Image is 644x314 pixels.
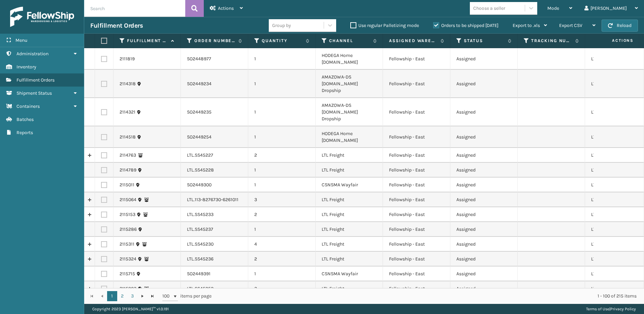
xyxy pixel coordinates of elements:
[383,98,450,126] td: Fellowship - East
[450,163,518,178] td: Assigned
[140,293,145,299] span: Go to the next page
[17,117,34,122] span: Batches
[602,20,638,32] button: Reload
[150,293,155,299] span: Go to the last page
[316,192,383,207] td: LTL Freight
[17,130,33,135] span: Reports
[316,48,383,70] td: HODEGA Home [DOMAIN_NAME]
[120,241,134,248] a: 2115311
[248,207,316,222] td: 2
[218,5,234,11] span: Actions
[433,23,498,28] label: Orders to be shipped [DATE]
[450,178,518,192] td: Assigned
[316,266,383,281] td: CSNSMA Wayfair
[120,81,136,87] a: 2114318
[221,293,637,300] div: 1 - 100 of 215 items
[17,103,40,109] span: Containers
[248,266,316,281] td: 1
[248,222,316,237] td: 1
[383,163,450,178] td: Fellowship - East
[120,152,136,159] a: 2114763
[591,35,638,46] span: Actions
[316,281,383,296] td: LTL Freight
[137,291,148,301] a: Go to the next page
[248,192,316,207] td: 3
[107,291,117,301] a: 1
[383,70,450,98] td: Fellowship - East
[17,51,49,57] span: Administration
[17,64,36,70] span: Inventory
[120,56,135,62] a: 2111819
[316,126,383,148] td: HODEGA Home [DOMAIN_NAME]
[120,226,137,233] a: 2115286
[316,98,383,126] td: AMAZOWA-DS [DOMAIN_NAME] Dropship
[248,148,316,163] td: 2
[316,178,383,192] td: CSNSMA Wayfair
[181,237,248,252] td: LTL.SS45230
[90,22,143,30] h3: Fulfillment Orders
[464,38,505,44] label: Status
[450,70,518,98] td: Assigned
[181,48,248,70] td: SO2448977
[248,126,316,148] td: 1
[610,307,636,311] a: Privacy Policy
[262,38,302,44] label: Quantity
[162,291,212,301] span: items per page
[127,291,137,301] a: 3
[383,266,450,281] td: Fellowship - East
[316,237,383,252] td: LTL Freight
[383,192,450,207] td: Fellowship - East
[148,291,158,301] a: Go to the last page
[181,266,248,281] td: SO2449391
[272,22,291,29] div: Group by
[120,211,135,218] a: 2115153
[383,148,450,163] td: Fellowship - East
[383,178,450,192] td: Fellowship - East
[248,48,316,70] td: 1
[120,285,136,292] a: 2115993
[383,252,450,266] td: Fellowship - East
[383,237,450,252] td: Fellowship - East
[120,271,135,277] a: 2115715
[450,48,518,70] td: Assigned
[547,5,559,11] span: Mode
[181,178,248,192] td: SO2449300
[181,163,248,178] td: LTL.SS45228
[586,304,636,314] div: |
[450,281,518,296] td: Assigned
[117,291,127,301] a: 2
[120,196,136,203] a: 2115064
[450,222,518,237] td: Assigned
[350,23,419,28] label: Use regular Palletizing mode
[383,207,450,222] td: Fellowship - East
[17,90,52,96] span: Shipment Status
[383,48,450,70] td: Fellowship - East
[450,192,518,207] td: Assigned
[316,252,383,266] td: LTL Freight
[450,252,518,266] td: Assigned
[248,70,316,98] td: 1
[248,252,316,266] td: 2
[248,163,316,178] td: 1
[248,178,316,192] td: 1
[383,126,450,148] td: Fellowship - East
[473,5,505,12] div: Choose a seller
[10,7,74,27] img: logo
[586,307,609,311] a: Terms of Use
[248,281,316,296] td: 3
[181,126,248,148] td: SO2449254
[450,126,518,148] td: Assigned
[120,167,136,174] a: 2114789
[450,98,518,126] td: Assigned
[316,148,383,163] td: LTL Freight
[248,237,316,252] td: 4
[450,237,518,252] td: Assigned
[181,70,248,98] td: SO2449234
[120,182,134,188] a: 2115011
[248,98,316,126] td: 1
[15,37,27,43] span: Menu
[559,23,582,28] span: Export CSV
[181,222,248,237] td: LTL.SS45237
[162,293,172,300] span: 100
[127,38,168,44] label: Fulfillment Order Id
